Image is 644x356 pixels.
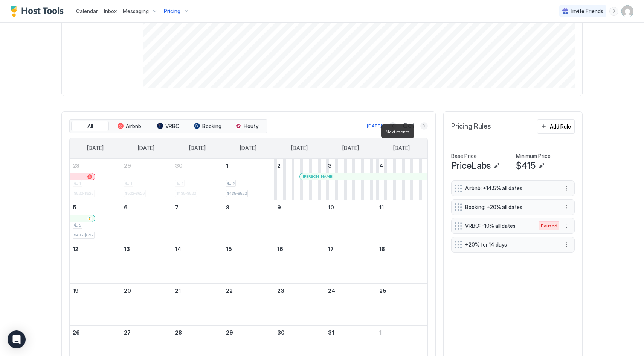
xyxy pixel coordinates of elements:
a: October 9, 2025 [274,200,325,214]
td: October 13, 2025 [121,242,172,283]
button: More options [562,221,571,230]
span: 9 [277,204,281,211]
span: All [87,123,93,130]
td: September 29, 2025 [121,159,172,200]
span: 23 [277,288,284,294]
button: [DATE] [366,121,383,130]
div: menu [562,221,571,230]
span: 24 [328,288,335,294]
td: October 20, 2025 [121,283,172,325]
a: October 30, 2025 [274,326,325,339]
td: October 4, 2025 [376,159,427,200]
a: October 28, 2025 [172,326,223,339]
span: Oct [403,122,414,130]
td: October 18, 2025 [376,242,427,283]
span: Inbox [104,8,117,14]
span: 17 [328,246,334,252]
span: 11 [379,204,384,211]
div: menu [609,7,618,16]
td: October 22, 2025 [223,283,274,325]
span: 7 [175,204,179,211]
span: [DATE] [87,145,104,151]
span: 16 [277,246,283,252]
a: Calendar [76,7,98,15]
span: 2 [277,162,281,169]
td: September 28, 2025 [70,159,121,200]
span: 6 [124,204,128,211]
a: September 30, 2025 [172,159,223,173]
td: October 24, 2025 [325,283,376,325]
a: October 3, 2025 [325,159,376,173]
div: Add Rule [550,123,571,130]
div: tab-group [69,119,267,133]
span: [DATE] [189,145,206,151]
a: November 1, 2025 [376,326,427,339]
td: October 16, 2025 [274,242,325,283]
a: October 18, 2025 [376,242,427,256]
td: October 3, 2025 [325,159,376,200]
span: 19 [73,288,79,294]
span: 1 [379,329,382,336]
button: More options [562,203,571,212]
a: October 19, 2025 [70,284,121,298]
td: October 17, 2025 [325,242,376,283]
a: October 1, 2025 [223,159,274,173]
span: PriceLabs [451,160,491,171]
td: October 11, 2025 [376,200,427,242]
a: October 22, 2025 [223,284,274,298]
button: More options [562,184,571,193]
a: October 23, 2025 [274,284,325,298]
span: 2 [79,223,81,228]
span: 21 [175,288,181,294]
span: 26 [73,329,80,336]
span: $435-$522 [227,191,247,196]
a: Friday [335,138,366,158]
td: September 30, 2025 [172,159,223,200]
span: 18 [379,246,385,252]
button: Edit [537,161,546,170]
a: Thursday [284,138,315,158]
span: 15 [226,246,232,252]
span: [PERSON_NAME] [303,174,333,179]
span: 30 [175,162,183,169]
a: Saturday [386,138,417,158]
span: 25 [379,288,386,294]
span: 27 [124,329,131,336]
button: VRBO [150,121,187,132]
a: Sunday [79,138,111,158]
a: September 28, 2025 [70,159,121,173]
span: Minimum Price [516,153,551,159]
span: Pricing [164,8,180,15]
button: Add Rule [537,119,575,134]
span: VRBO [165,123,180,130]
a: October 26, 2025 [70,326,121,339]
span: 28 [73,162,79,169]
a: Tuesday [182,138,213,158]
span: Paused [541,223,557,229]
span: Airbnb: +14.5% all dates [465,185,555,192]
div: User profile [621,5,633,17]
td: October 8, 2025 [223,200,274,242]
button: More options [562,240,571,249]
td: October 19, 2025 [70,283,121,325]
a: October 20, 2025 [121,284,172,298]
a: October 16, 2025 [274,242,325,256]
span: 29 [124,162,131,169]
span: 10 [328,204,334,211]
span: 13 [124,246,130,252]
span: 30 [277,329,285,336]
span: [DATE] [342,145,359,151]
button: Previous month [389,122,397,130]
span: VRBO: -10% all dates [465,223,531,229]
span: [DATE] [138,145,154,151]
span: Booking: +20% all dates [465,204,555,211]
a: October 6, 2025 [121,200,172,214]
span: 20 [124,288,131,294]
span: 22 [226,288,233,294]
span: 5 [73,204,76,211]
td: October 12, 2025 [70,242,121,283]
td: October 15, 2025 [223,242,274,283]
button: Next month [420,122,428,130]
span: 31 [328,329,334,336]
td: October 14, 2025 [172,242,223,283]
